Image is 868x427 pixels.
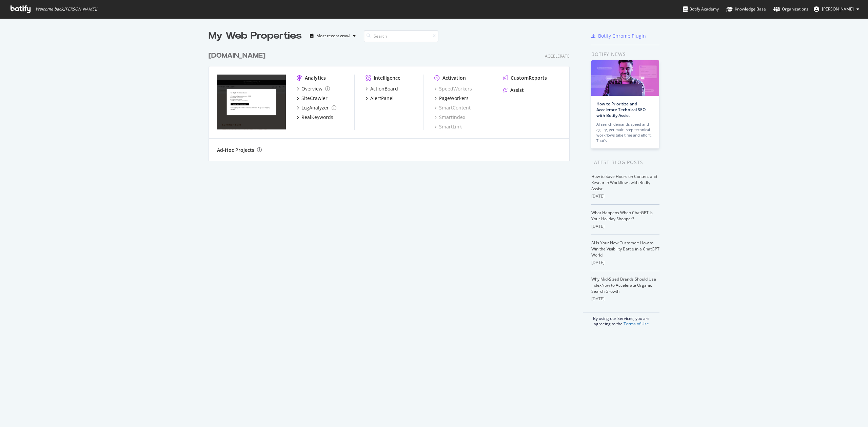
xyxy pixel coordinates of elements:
a: LogAnalyzer [297,104,336,111]
input: Search [364,30,438,42]
img: How to Prioritize and Accelerate Technical SEO with Botify Assist [591,60,659,96]
a: Why Mid-Sized Brands Should Use IndexNow to Accelerate Organic Search Growth [591,276,656,294]
a: Overview [297,85,330,92]
a: AI Is Your New Customer: How to Win the Visibility Battle in a ChatGPT World [591,240,659,258]
a: Assist [503,87,524,94]
div: Activation [442,75,466,81]
div: SiteCrawler [301,95,328,102]
div: grid [209,43,575,161]
div: Assist [510,87,524,94]
a: SmartIndex [434,114,465,121]
div: My Web Properties [209,29,302,43]
div: AlertPanel [370,95,394,102]
div: Analytics [305,75,326,81]
div: [DATE] [591,296,659,302]
div: [DOMAIN_NAME] [209,51,265,61]
a: RealKeywords [297,114,333,121]
a: [DOMAIN_NAME] [209,51,268,61]
div: Ad-Hoc Projects [217,147,254,154]
div: ActionBoard [370,85,398,92]
div: Latest Blog Posts [591,159,659,166]
a: SpeedWorkers [434,85,472,92]
span: Chris Ellsmore [822,6,854,12]
a: SmartContent [434,104,471,111]
a: SiteCrawler [297,95,328,102]
a: Botify Chrome Plugin [591,33,646,39]
a: What Happens When ChatGPT Is Your Holiday Shopper? [591,210,653,222]
button: [PERSON_NAME] [808,4,865,15]
div: PageWorkers [439,95,469,102]
div: LogAnalyzer [301,104,329,111]
div: Most recent crawl [316,34,350,38]
div: [DATE] [591,223,659,229]
button: Most recent crawl [307,30,358,41]
div: CustomReports [511,75,547,81]
a: PageWorkers [434,95,469,102]
div: Botify Academy [683,6,719,13]
a: CustomReports [503,75,547,81]
img: www.monicavinader.com [217,75,286,129]
div: Botify news [591,50,659,58]
div: Intelligence [374,75,400,81]
div: [DATE] [591,260,659,266]
a: ActionBoard [366,85,398,92]
div: Knowledge Base [726,6,766,13]
a: SmartLink [434,123,462,130]
div: RealKeywords [301,114,333,121]
div: Overview [301,85,322,92]
div: Accelerate [545,53,570,59]
a: How to Prioritize and Accelerate Technical SEO with Botify Assist [596,101,646,118]
a: How to Save Hours on Content and Research Workflows with Botify Assist [591,174,657,191]
a: AlertPanel [366,95,394,102]
div: Organizations [773,6,808,13]
div: [DATE] [591,193,659,199]
div: Botify Chrome Plugin [598,33,646,39]
span: Welcome back, [PERSON_NAME] ! [36,6,97,12]
div: AI search demands speed and agility, yet multi-step technical workflows take time and effort. Tha... [596,122,654,143]
div: By using our Services, you are agreeing to the [583,312,659,327]
a: Terms of Use [624,321,649,327]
